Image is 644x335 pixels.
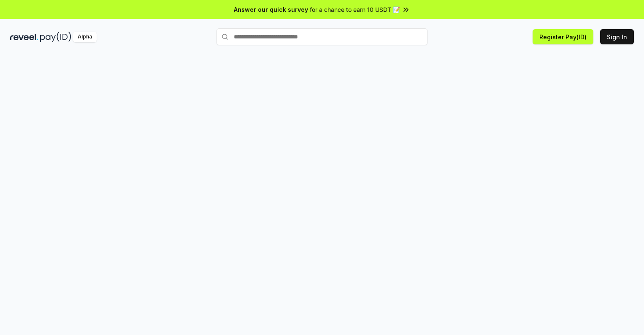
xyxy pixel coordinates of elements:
[10,32,38,42] img: reveel_dark
[40,32,71,42] img: pay_id
[600,29,634,44] button: Sign In
[234,5,308,14] span: Answer our quick survey
[310,5,400,14] span: for a chance to earn 10 USDT 📝
[73,32,97,42] div: Alpha
[533,29,593,44] button: Register Pay(ID)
